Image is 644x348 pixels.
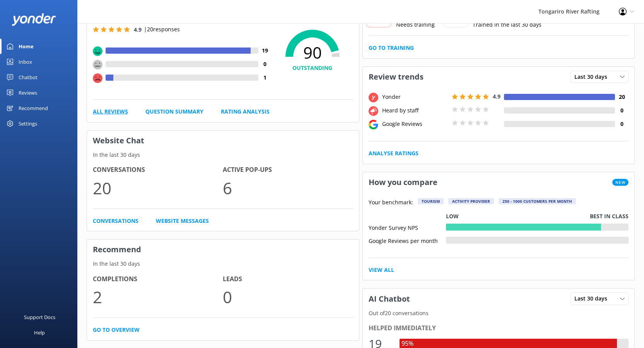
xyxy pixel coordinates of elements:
[363,67,429,87] h3: Review trends
[473,20,542,29] p: Trained in the last 30 days
[369,224,446,231] div: Yonder Survey NPS
[369,237,446,244] div: Google Reviews per month
[272,64,353,72] h4: OUTSTANDING
[590,212,629,221] p: Best in class
[19,116,37,131] div: Settings
[93,284,223,310] p: 2
[93,326,140,334] a: Go to overview
[369,198,413,207] p: Your benchmark:
[574,73,612,81] span: Last 30 days
[223,175,353,201] p: 6
[396,20,435,29] p: Needs training
[380,106,450,115] div: Heard by staff
[363,309,635,317] p: Out of 20 conversations
[93,175,223,201] p: 20
[446,212,459,221] p: Low
[258,73,272,82] h4: 1
[144,25,180,34] p: | 20 responses
[612,179,629,186] span: New
[615,120,629,128] h4: 0
[369,44,414,52] a: Go to Training
[258,46,272,55] h4: 19
[223,274,353,284] h4: Leads
[93,107,128,116] a: All Reviews
[418,198,444,204] div: Tourism
[156,217,209,225] a: Website Messages
[258,60,272,68] h4: 0
[19,85,37,100] div: Reviews
[24,309,55,325] div: Support Docs
[223,165,353,175] h4: Active Pop-ups
[615,93,629,101] h4: 20
[87,151,359,159] p: In the last 30 days
[380,93,450,101] div: Yonder
[272,43,353,62] span: 90
[19,100,48,116] div: Recommend
[93,274,223,284] h4: Completions
[19,39,34,54] div: Home
[19,54,32,70] div: Inbox
[93,165,223,175] h4: Conversations
[369,149,419,158] a: Analyse Ratings
[369,266,394,274] a: View All
[93,217,138,225] a: Conversations
[145,107,203,116] a: Question Summary
[574,294,612,303] span: Last 30 days
[448,198,494,204] div: Activity Provider
[19,70,38,85] div: Chatbot
[363,172,443,192] h3: How you compare
[87,239,359,260] h3: Recommend
[493,93,501,100] span: 4.9
[499,198,576,204] div: 250 - 1000 customers per month
[134,26,142,33] span: 4.9
[380,120,450,128] div: Google Reviews
[363,289,416,309] h3: AI Chatbot
[221,107,270,116] a: Rating Analysis
[87,260,359,268] p: In the last 30 days
[369,323,629,333] div: Helped immediately
[87,131,359,151] h3: Website Chat
[34,325,45,340] div: Help
[223,284,353,310] p: 0
[12,13,56,26] img: yonder-white-logo.png
[615,106,629,115] h4: 0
